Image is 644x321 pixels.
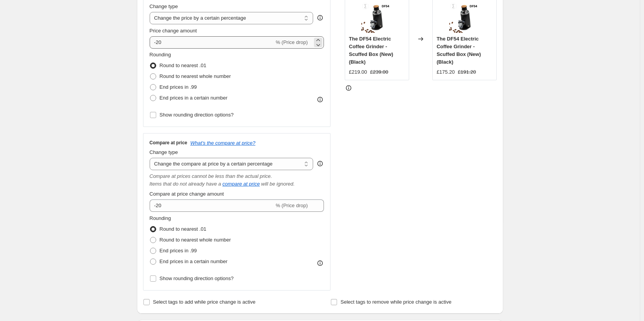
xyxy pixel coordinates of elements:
span: End prices in .99 [160,248,197,253]
input: -15 [150,199,274,212]
span: Rounding [150,52,171,57]
span: Rounding [150,215,171,221]
i: Compare at prices cannot be less than the actual price. [150,173,272,179]
span: The DF54 Electric Coffee Grinder - Scuffed Box (New) (Black) [437,36,481,65]
span: Change type [150,3,178,9]
div: £219.00 [349,68,367,76]
span: Price change amount [150,28,197,34]
span: Select tags to add while price change is active [153,299,256,305]
span: End prices in a certain number [160,258,228,264]
div: help [316,14,324,22]
div: help [316,160,324,167]
span: End prices in a certain number [160,95,228,101]
span: Round to nearest whole number [160,73,231,79]
strike: £239.00 [370,68,388,76]
span: End prices in .99 [160,84,197,90]
span: Select tags to remove while price change is active [341,299,452,305]
span: Round to nearest .01 [160,63,206,68]
h3: Compare at price [150,140,187,146]
input: -15 [150,36,274,49]
span: Compare at price change amount [150,191,224,197]
span: % (Price drop) [276,203,308,208]
span: Round to nearest whole number [160,237,231,243]
strike: £191.20 [458,68,476,76]
i: Items that do not already have a [150,181,221,187]
span: Round to nearest .01 [160,226,206,232]
i: will be ignored. [261,181,295,187]
span: Show rounding direction options? [160,112,234,118]
button: What's the compare at price? [191,140,256,146]
img: DF54_80x.png [449,2,480,33]
div: £175.20 [437,68,455,76]
span: % (Price drop) [276,39,308,45]
button: compare at price [223,181,260,187]
span: The DF54 Electric Coffee Grinder - Scuffed Box (New) (Black) [349,36,393,65]
span: Show rounding direction options? [160,275,234,281]
img: DF54_80x.png [361,2,392,33]
span: Change type [150,149,178,155]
